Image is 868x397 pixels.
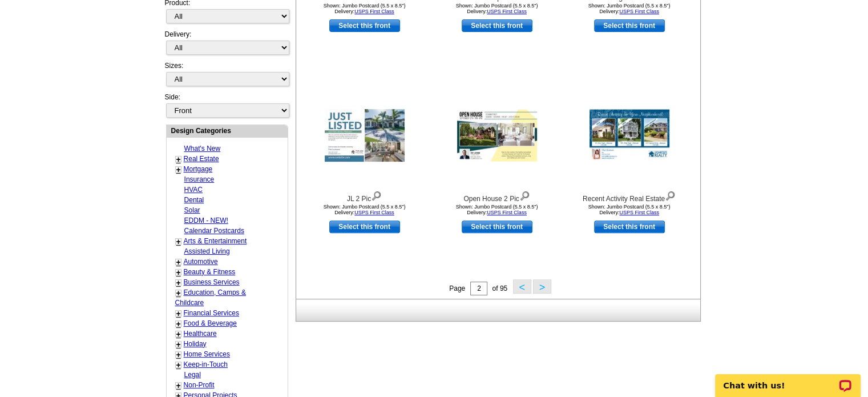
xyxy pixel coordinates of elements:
a: Assisted Living [184,247,230,255]
a: Calendar Postcards [184,227,244,235]
a: + [176,155,181,164]
div: Shown: Jumbo Postcard (5.5 x 8.5") Delivery: [434,204,560,215]
a: Arts & Entertainment [184,237,247,245]
div: Open House 2 Pic [434,189,560,204]
a: Home Services [184,350,230,358]
a: + [176,258,181,267]
div: Shown: Jumbo Postcard (5.5 x 8.5") Delivery: [302,204,427,215]
div: JL 2 Pic [302,189,427,204]
div: Shown: Jumbo Postcard (5.5 x 8.5") Delivery: [567,204,692,215]
a: Business Services [184,278,240,286]
a: + [176,237,181,246]
a: + [176,165,181,174]
span: Page [449,284,465,292]
a: Holiday [184,340,207,348]
div: Recent Activity Real Estate [567,189,692,204]
iframe: LiveChat chat widget [708,361,868,397]
a: EDDM - NEW! [184,216,228,224]
a: + [176,309,181,318]
div: Shown: Jumbo Postcard (5.5 x 8.5") Delivery: [567,3,692,14]
button: < [513,279,531,294]
a: Legal [184,371,201,379]
a: + [176,278,181,287]
a: Solar [184,206,200,214]
a: Beauty & Fitness [184,268,236,276]
a: + [176,360,181,370]
a: + [176,268,181,277]
a: USPS First Class [619,9,659,14]
a: Keep-in-Touch [184,360,228,368]
a: Insurance [184,175,215,183]
a: Real Estate [184,155,219,163]
a: Healthcare [184,330,217,338]
img: Open House 2 Pic [457,110,537,162]
a: + [176,330,181,339]
div: Shown: Jumbo Postcard (5.5 x 8.5") Delivery: [302,3,427,14]
a: + [176,288,181,298]
a: use this design [594,19,665,32]
a: USPS First Class [487,210,527,215]
div: Design Categories [167,125,288,136]
a: USPS First Class [487,9,527,14]
a: Food & Beverage [184,319,237,327]
div: Shown: Jumbo Postcard (5.5 x 8.5") Delivery: [434,3,560,14]
a: use this design [329,220,400,233]
a: + [176,340,181,349]
img: view design details [519,189,530,201]
a: USPS First Class [354,210,394,215]
img: view design details [665,189,676,201]
div: Delivery: [165,29,288,61]
a: Non-Profit [184,381,215,389]
a: USPS First Class [619,210,659,215]
img: Recent Activity Real Estate [590,110,669,162]
div: Side: [165,92,288,119]
img: JL 2 Pic [325,109,405,162]
a: use this design [594,220,665,233]
a: Dental [184,196,204,204]
a: use this design [462,220,532,233]
a: Financial Services [184,309,239,317]
a: HVAC [184,186,203,194]
a: Education, Camps & Childcare [175,288,246,307]
a: + [176,319,181,328]
span: of 95 [492,284,507,292]
button: > [533,279,551,294]
img: view design details [371,189,382,201]
a: use this design [329,19,400,32]
a: USPS First Class [354,9,394,14]
div: Sizes: [165,61,288,92]
a: Mortgage [184,165,213,173]
a: + [176,350,181,359]
a: use this design [462,19,532,32]
a: + [176,381,181,390]
a: What's New [184,145,221,153]
a: Automotive [184,258,218,266]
